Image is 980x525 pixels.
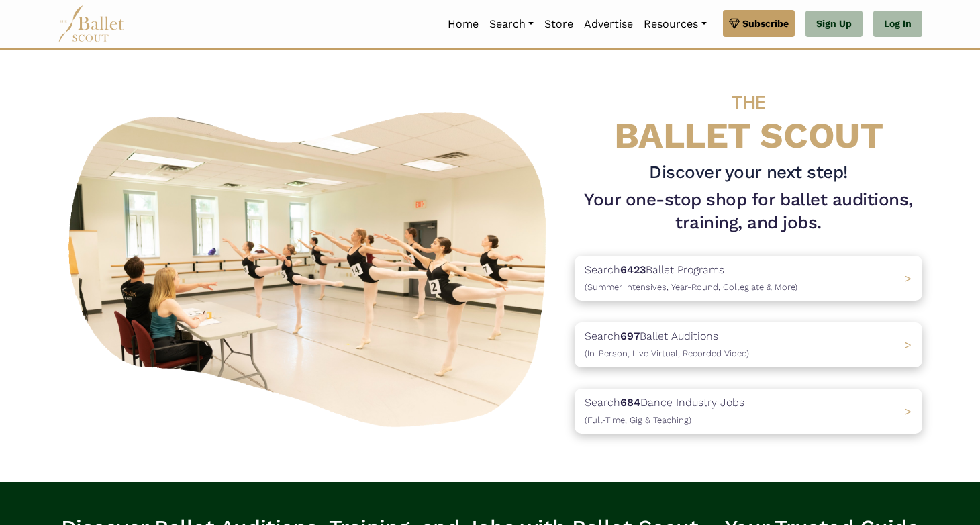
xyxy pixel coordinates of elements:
a: Advertise [579,10,638,38]
span: > [905,272,912,285]
a: Search697Ballet Auditions(In-Person, Live Virtual, Recorded Video) > [575,322,922,367]
span: Subscribe [742,16,789,31]
img: gem.svg [729,16,740,31]
a: Search684Dance Industry Jobs(Full-Time, Gig & Teaching) > [575,389,922,434]
p: Search Ballet Programs [585,261,797,295]
span: (Full-Time, Gig & Teaching) [585,415,691,425]
img: A group of ballerinas talking to each other in a ballet studio [58,97,564,435]
a: Resources [638,10,712,38]
a: Home [442,10,484,38]
h1: Your one-stop shop for ballet auditions, training, and jobs. [575,189,922,234]
b: 6423 [620,263,646,276]
span: (Summer Intensives, Year-Round, Collegiate & More) [585,282,797,292]
b: 684 [620,396,640,409]
a: Subscribe [723,10,795,37]
h3: Discover your next step! [575,161,922,184]
span: THE [732,91,765,113]
p: Search Ballet Auditions [585,328,749,362]
a: Sign Up [805,11,863,38]
span: (In-Person, Live Virtual, Recorded Video) [585,348,749,359]
span: > [905,405,912,418]
a: Search6423Ballet Programs(Summer Intensives, Year-Round, Collegiate & More)> [575,256,922,301]
a: Store [539,10,579,38]
a: Search [484,10,539,38]
a: Log In [873,11,922,38]
h4: BALLET SCOUT [575,77,922,156]
b: 697 [620,330,640,342]
p: Search Dance Industry Jobs [585,394,744,428]
span: > [905,338,912,351]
